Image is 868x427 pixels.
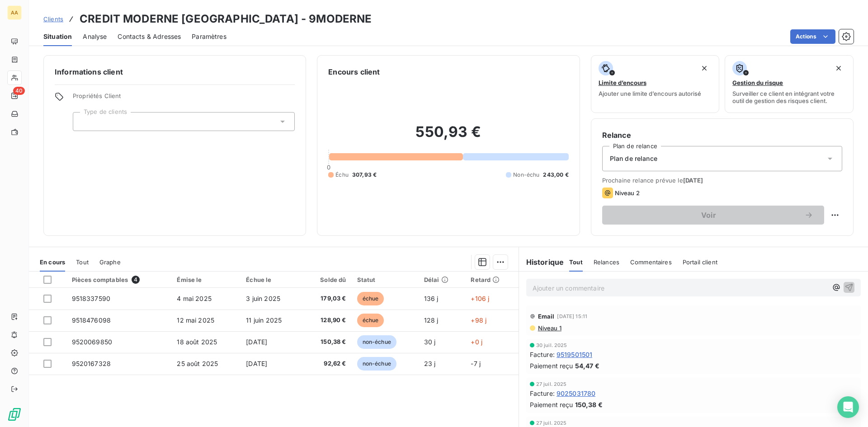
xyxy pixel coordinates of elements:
span: Portail client [683,258,717,266]
span: Voir [613,211,804,219]
span: 23 j [424,360,436,367]
span: 9025031780 [557,389,596,398]
span: 9519501501 [557,350,593,359]
h2: 550,93 € [328,123,568,150]
span: 128 j [424,316,439,324]
span: Surveiller ce client en intégrant votre outil de gestion des risques client. [732,90,846,104]
span: Échu [335,171,349,179]
span: 12 mai 2025 [177,316,214,324]
span: 30 juil. 2025 [536,343,567,348]
span: 150,38 € [308,338,346,347]
span: [DATE] [246,338,267,346]
a: Clients [43,14,63,23]
span: En cours [40,258,65,266]
span: 92,62 € [308,359,346,368]
span: 128,90 € [308,316,346,325]
div: Open Intercom Messenger [837,396,859,418]
span: 11 juin 2025 [246,316,282,324]
div: Échue le [246,276,297,283]
div: Solde dû [308,276,346,283]
span: 25 août 2025 [177,360,218,367]
button: Limite d’encoursAjouter une limite d’encours autorisé [591,55,720,113]
span: Tout [569,258,583,266]
span: 179,03 € [308,294,346,303]
span: 3 juin 2025 [246,295,280,302]
span: Niveau 2 [615,189,640,197]
span: 27 juil. 2025 [536,381,567,387]
div: Retard [471,276,513,283]
span: Paramètres [192,32,226,41]
span: Situation [43,32,72,41]
span: [DATE] [246,360,267,367]
span: Ajouter une limite d’encours autorisé [599,90,701,97]
span: Facture : [530,389,555,398]
button: Gestion du risqueSurveiller ce client en intégrant votre outil de gestion des risques client. [725,55,854,113]
span: 9518476098 [72,316,111,324]
span: 9520069850 [72,338,113,346]
span: +0 j [471,338,482,346]
h6: Informations client [55,66,295,77]
span: Facture : [530,350,555,359]
span: Relances [594,258,619,266]
span: Paiement reçu [530,400,573,409]
h6: Historique [519,257,564,267]
span: Prochaine relance prévue le [602,177,842,184]
span: Non-échu [513,171,539,179]
h6: Relance [602,130,842,141]
div: Émise le [177,276,235,283]
span: 243,00 € [543,171,568,179]
span: 9518337590 [72,295,111,302]
span: Email [538,313,555,320]
span: Clients [43,15,63,23]
span: Commentaires [630,258,672,266]
span: non-échue [357,335,396,349]
span: 0 [327,164,330,171]
span: Gestion du risque [732,79,783,86]
input: Ajouter une valeur [80,117,88,126]
button: Voir [602,206,824,225]
span: 54,47 € [575,361,599,371]
span: 307,93 € [352,171,377,179]
div: Pièces comptables [72,276,166,284]
span: Limite d’encours [599,79,646,86]
span: échue [357,314,384,327]
span: +106 j [471,295,489,302]
span: 30 j [424,338,436,346]
span: 9520167328 [72,360,111,367]
span: 40 [13,87,25,95]
span: Tout [76,258,89,266]
span: 27 juil. 2025 [536,420,567,426]
span: +98 j [471,316,486,324]
span: 136 j [424,295,439,302]
span: 4 [132,276,140,284]
span: Niveau 1 [537,324,561,332]
span: Propriétés Client [73,92,295,105]
span: [DATE] 15:11 [557,314,587,319]
div: Statut [357,276,413,283]
div: AA [7,5,22,20]
span: 150,38 € [575,400,603,409]
span: Plan de relance [610,154,657,163]
span: non-échue [357,357,396,371]
h3: CREDIT MODERNE [GEOGRAPHIC_DATA] - 9MODERNE [80,11,372,27]
h6: Encours client [328,66,380,77]
span: [DATE] [683,177,703,184]
span: 4 mai 2025 [177,295,212,302]
div: Délai [424,276,460,283]
span: 18 août 2025 [177,338,217,346]
span: Graphe [99,258,121,266]
img: Logo LeanPay [7,407,22,422]
span: -7 j [471,360,481,367]
span: Contacts & Adresses [118,32,181,41]
span: Analyse [83,32,107,41]
span: Paiement reçu [530,361,573,371]
span: échue [357,292,384,305]
button: Actions [790,29,835,44]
